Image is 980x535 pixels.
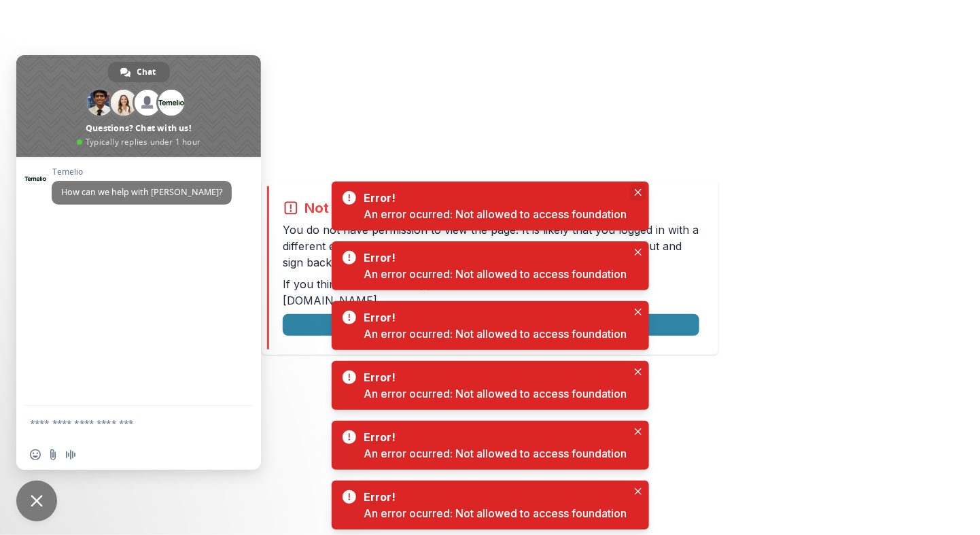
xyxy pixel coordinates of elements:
[364,445,627,462] div: An error ocurred: Not allowed to access foundation
[364,385,627,402] div: An error ocurred: Not allowed to access foundation
[630,244,646,260] button: Close
[364,190,622,206] div: Error!
[283,276,699,309] p: If you think this is an error, please contact us at .
[364,326,627,342] div: An error ocurred: Not allowed to access foundation
[630,364,646,380] button: Close
[364,206,627,222] div: An error ocurred: Not allowed to access foundation
[283,277,635,307] a: [EMAIL_ADDRESS][DOMAIN_NAME]
[52,167,232,177] span: Temelio
[364,309,622,326] div: Error!
[30,449,41,460] span: Insert an emoji
[65,449,76,460] span: Audio message
[30,406,220,440] textarea: Compose your message...
[364,489,622,505] div: Error!
[16,481,57,521] a: Close chat
[364,369,622,385] div: Error!
[61,186,222,198] span: How can we help with [PERSON_NAME]?
[630,304,646,320] button: Close
[630,184,646,201] button: Close
[364,249,622,266] div: Error!
[364,505,627,521] div: An error ocurred: Not allowed to access foundation
[304,200,474,216] h2: Not allowed to view page
[630,483,646,500] button: Close
[283,222,699,271] p: You do not have permission to view the page. It is likely that you logged in with a different ema...
[48,449,58,460] span: Send a file
[364,266,627,282] div: An error ocurred: Not allowed to access foundation
[630,424,646,440] button: Close
[283,314,699,336] button: Logout
[137,62,156,82] span: Chat
[364,429,622,445] div: Error!
[108,62,170,82] a: Chat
